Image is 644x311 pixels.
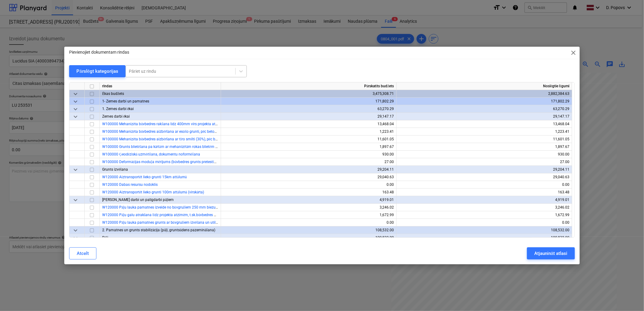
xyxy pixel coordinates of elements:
[102,228,215,232] span: 2. Pamatnes un grunts stabilizācija (pāļi, gruntsūdens pazemināšana)
[102,182,158,187] a: W120000 Dabas resursu nodoklis
[399,196,569,204] div: 4,919.01
[102,220,226,225] a: W120000 Pāļu lauka pamatnes grunts ar būvgružiem izvēšana un utilizācija
[102,213,292,217] a: W120000 Pāļu galu atrakšana līdz projekta atzīmēm, t.sk.būvbedres apakšas planēšana, pielīdzināša...
[72,98,79,105] span: keyboard_arrow_down
[399,151,569,158] div: 930.00
[102,107,134,111] span: 1. Zemes darbi ēkai
[614,282,644,311] iframe: Chat Widget
[399,234,569,242] div: 100,832.00
[76,67,118,75] div: Pārslēgt kategorijas
[69,247,96,259] button: Atcelt
[223,158,394,166] div: 27.00
[223,189,394,196] div: 163.48
[223,128,394,135] div: 1,223.41
[527,247,575,259] button: Atjaunināt atlasi
[102,190,204,194] a: W120000 Aiztransportēt lieko grunti 100m attālumā (virskārta)
[399,90,569,98] div: 2,882,384.63
[399,158,569,166] div: 27.00
[72,227,79,234] span: keyboard_arrow_down
[72,90,79,98] span: keyboard_arrow_down
[102,122,225,126] a: W100000 Mehanizēta būvbedres rakšana līdz 400mm virs projekta atzīmes
[223,234,394,242] div: 100,832.00
[102,145,338,149] a: W100000 Grunts blietēšana pa kārtām ar mehanizētām rokas blietēm pēc betonēšanas un hidroizolācij...
[223,143,394,151] div: 1,897.67
[102,114,130,119] span: Zemes darbi ēkai
[102,167,128,172] span: Grunts izvēšana
[72,166,79,173] span: keyboard_arrow_down
[223,151,394,158] div: 930.00
[102,152,200,156] a: W100000 Ģeodēziskā uzmērīšana, dokumentu noformēšana
[102,205,220,209] a: W120000 Pāļu lauka pamatnes izveide no būvgružiem 250 mm biezumā
[534,249,567,257] div: Atjaunināt atlasi
[397,82,572,90] div: Noslēgtie līgumi
[223,98,394,105] div: 171,802.29
[399,219,569,226] div: 0.00
[102,175,187,179] a: W120000 Aiztransportēt lieko grunti 15km attālumā
[399,143,569,151] div: 1,897.67
[399,189,569,196] div: 163.48
[102,137,328,141] a: W100000 Mehanizēta būvbedres aizbēršana ar tīro smilti (30%), pēc betonēšanas un hidroizolācijas ...
[221,82,397,90] div: Pārskatīts budžets
[223,173,394,181] div: 29,040.63
[72,196,79,204] span: keyboard_arrow_down
[399,211,569,219] div: 1,672.99
[223,120,394,128] div: 13,468.04
[69,65,126,77] button: Pārslēgt kategorijas
[102,160,220,164] a: W100000 Deformācijas moduļa mērījums (būvbedres grunts pretestība)
[399,226,569,234] div: 108,532.00
[102,92,124,96] span: Ēkas budžets
[399,204,569,211] div: 3,246.02
[102,129,322,134] a: W100000 Mehanizēta būvbedres aizbēršana ar esošo grunti, pēc betonēšanas un hidroizolācijas darbu...
[102,198,174,202] span: Zemes darbi un palīgdarbi pāļiem
[69,49,129,55] p: Pievienojiet dokumentam rindas
[399,166,569,173] div: 29,204.11
[399,113,569,120] div: 29,147.17
[399,173,569,181] div: 29,040.63
[223,105,394,113] div: 63,270.29
[223,113,394,120] div: 29,147.17
[223,90,394,98] div: 3,475,308.71
[399,120,569,128] div: 13,468.04
[223,219,394,226] div: 0.00
[399,128,569,135] div: 1,223.41
[223,181,394,189] div: 0.00
[570,49,577,56] span: close
[223,204,394,211] div: 3,246.02
[223,135,394,143] div: 11,601.05
[399,135,569,143] div: 11,601.05
[399,105,569,113] div: 63,270.29
[72,105,79,113] span: keyboard_arrow_down
[72,234,79,242] span: keyboard_arrow_down
[72,113,79,120] span: keyboard_arrow_down
[100,82,221,90] div: rindas
[223,211,394,219] div: 1,672.99
[77,249,89,257] div: Atcelt
[223,226,394,234] div: 108,532.00
[399,181,569,189] div: 0.00
[223,166,394,173] div: 29,204.11
[223,196,394,204] div: 4,919.01
[399,98,569,105] div: 171,802.29
[102,236,108,240] span: Pāļi
[102,99,149,103] span: 1- Zemes darbi un pamatnes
